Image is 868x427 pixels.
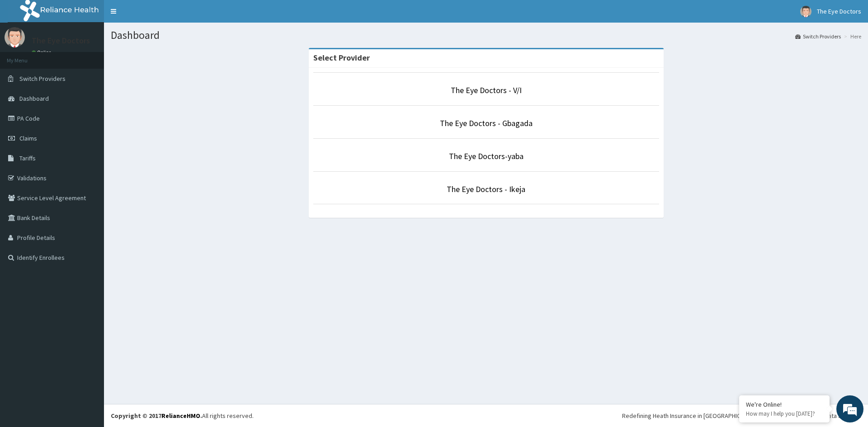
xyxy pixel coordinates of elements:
[622,411,861,420] div: Redefining Heath Insurance in [GEOGRAPHIC_DATA] using Telemedicine and Data Science!
[148,5,170,26] div: Minimize live chat window
[447,184,525,194] a: The Eye Doctors - Ikeja
[17,45,37,68] img: d_794563401_company_1708531726252_794563401
[440,118,533,128] a: The Eye Doctors - Gbagada
[449,151,524,161] a: The Eye Doctors-yaba
[47,51,152,62] div: Chat with us now
[313,52,370,63] strong: Select Provider
[19,94,49,103] span: Dashboard
[746,410,823,418] p: How may I help you today?
[800,6,811,17] img: User Image
[19,75,66,83] span: Switch Providers
[32,37,90,45] p: The Eye Doctors
[161,412,200,420] a: RelianceHMO
[19,154,36,162] span: Tariffs
[842,33,861,40] li: Here
[111,412,202,420] strong: Copyright © 2017 .
[746,400,823,408] div: We're Online!
[5,27,25,47] img: User Image
[52,114,125,205] span: We're online!
[111,29,861,41] h1: Dashboard
[32,49,53,56] a: Online
[817,7,861,15] span: The Eye Doctors
[19,134,37,142] span: Claims
[795,33,841,40] a: Switch Providers
[5,247,172,278] textarea: Type your message and hit 'Enter'
[104,404,868,427] footer: All rights reserved.
[451,85,522,95] a: The Eye Doctors - V/I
